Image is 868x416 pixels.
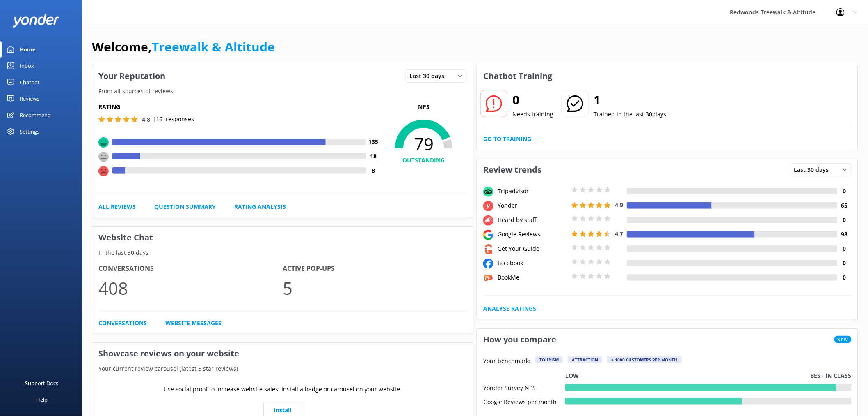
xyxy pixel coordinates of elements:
[837,201,852,210] h4: 65
[36,391,48,408] div: Help
[615,230,623,238] span: 4.7
[837,244,852,253] h4: 0
[153,115,194,124] p: | 161 responses
[98,202,136,211] a: All Reviews
[496,259,569,268] div: Facebook
[164,385,402,394] p: Use social proof to increase website sales. Install a badge or carousel on your website.
[92,364,473,373] p: Your current review carousel (latest 5 star reviews)
[20,123,39,140] div: Settings
[834,336,852,343] span: New
[98,263,283,274] h4: Conversations
[98,102,381,111] h5: Rating
[483,356,530,366] p: Your benchmark:
[409,72,449,81] span: Last 30 days
[512,110,553,119] p: Needs training
[142,116,150,123] span: 4.8
[483,304,536,313] a: Analyse Ratings
[92,248,473,257] p: In the last 30 days
[20,74,40,90] div: Chatbot
[837,215,852,224] h4: 0
[283,263,467,274] h4: Active Pop-ups
[92,343,473,364] h3: Showcase reviews on your website
[234,202,286,211] a: Rating Analysis
[25,375,59,391] div: Support Docs
[615,201,623,209] span: 4.9
[568,356,602,363] div: Attraction
[154,202,216,211] a: Question Summary
[477,329,562,350] h3: How you compare
[477,159,548,180] h3: Review trends
[607,356,682,363] div: > 1000 customers per month
[496,215,569,224] div: Heard by staff
[477,65,558,87] h3: Chatbot Training
[811,371,852,380] p: Best in class
[152,38,275,55] a: Treewalk & Altitude
[20,58,34,74] div: Inbox
[98,274,283,302] p: 408
[594,110,667,119] p: Trained in the last 30 days
[283,274,467,302] p: 5
[496,244,569,253] div: Get Your Guide
[92,227,473,248] h3: Website Chat
[535,356,563,363] div: Tourism
[594,90,667,110] h2: 1
[98,319,147,328] a: Conversations
[92,65,171,87] h3: Your Reputation
[837,273,852,282] h4: 0
[483,134,531,143] a: Go to Training
[20,107,51,123] div: Recommend
[92,37,275,57] h1: Welcome,
[483,384,565,391] div: Yonder Survey NPS
[381,134,467,154] span: 79
[496,187,569,196] div: Tripadvisor
[496,201,569,210] div: Yonder
[366,166,381,175] h4: 8
[794,165,834,174] span: Last 30 days
[512,90,553,110] h2: 0
[565,371,579,380] p: Low
[837,259,852,268] h4: 0
[366,137,381,146] h4: 135
[165,319,222,328] a: Website Messages
[12,14,59,28] img: yonder-white-logo.png
[366,152,381,161] h4: 18
[20,41,36,58] div: Home
[20,90,39,107] div: Reviews
[92,87,473,96] p: From all sources of reviews
[381,102,467,111] p: NPS
[496,230,569,239] div: Google Reviews
[381,156,467,165] h4: OUTSTANDING
[496,273,569,282] div: BookMe
[837,230,852,239] h4: 98
[483,398,565,405] div: Google Reviews per month
[837,187,852,196] h4: 0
